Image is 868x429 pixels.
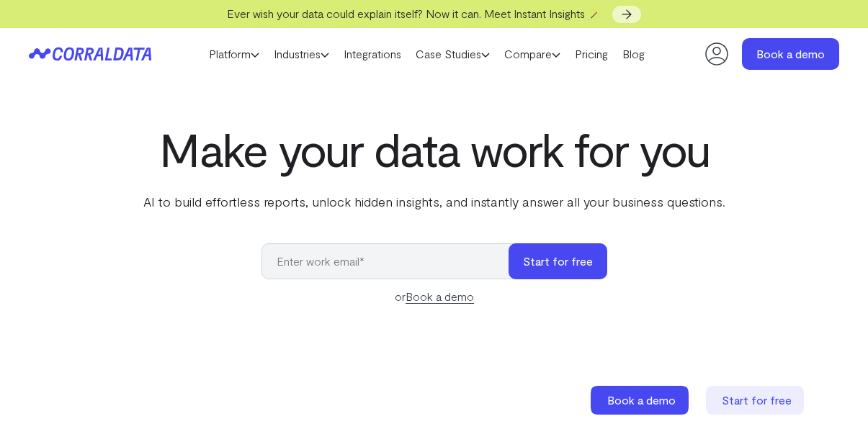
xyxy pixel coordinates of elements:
[742,38,839,70] a: Book a demo
[722,393,792,407] span: Start for free
[406,289,474,304] a: Book a demo
[615,43,652,65] a: Blog
[408,43,497,65] a: Case Studies
[497,43,568,65] a: Compare
[336,43,408,65] a: Integrations
[140,192,728,211] p: AI to build effortless reports, unlock hidden insights, and instantly answer all your business qu...
[607,393,676,407] span: Book a demo
[261,288,607,305] div: or
[706,386,807,415] a: Start for free
[227,6,602,20] span: Ever wish your data could explain itself? Now it can. Meet Instant Insights 🪄
[568,43,615,65] a: Pricing
[261,243,523,279] input: Enter work email*
[509,243,607,279] button: Start for free
[202,43,267,65] a: Platform
[591,386,692,415] a: Book a demo
[140,123,728,175] h1: Make your data work for you
[267,43,336,65] a: Industries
